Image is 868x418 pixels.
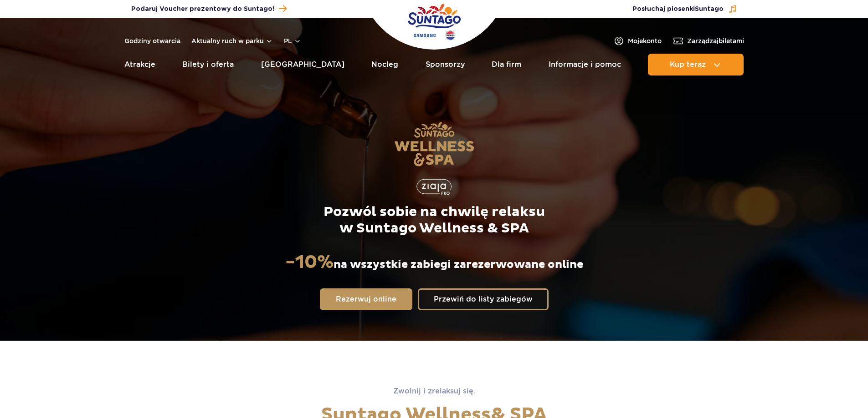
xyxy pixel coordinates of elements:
a: Rezerwuj online [320,288,412,310]
a: Godziny otwarcia [124,36,180,45]
span: Moje konto [628,36,662,45]
span: Kup teraz [670,60,706,69]
a: Nocleg [371,54,398,76]
strong: -10% [285,251,334,274]
button: Posłuchaj piosenkiSuntago [632,5,737,14]
span: Podaruj Voucher prezentowy do Suntago! [131,5,274,14]
a: Sponsorzy [426,54,465,76]
button: Aktualny ruch w parku [191,37,273,45]
span: Rezerwuj online [336,296,396,303]
span: Przewiń do listy zabiegów [434,296,533,303]
a: Mojekonto [613,35,662,46]
button: Kup teraz [648,54,744,76]
a: Informacje i pomoc [549,54,621,76]
a: Podaruj Voucher prezentowy do Suntago! [131,3,287,15]
p: na wszystkie zabiegi zarezerwowane online [285,251,583,274]
p: Pozwól sobie na chwilę relaksu w Suntago Wellness & SPA [285,204,583,237]
button: pl [284,36,301,45]
a: Dla firm [492,54,521,76]
span: Suntago [695,6,724,12]
span: Zarządzaj biletami [687,36,744,45]
a: Atrakcje [124,54,155,76]
img: Suntago Wellness & SPA [394,121,474,166]
a: [GEOGRAPHIC_DATA] [261,54,344,76]
a: Przewiń do listy zabiegów [418,288,549,310]
a: Bilety i oferta [182,54,234,76]
span: Zwolnij i zrelaksuj się. [393,387,475,395]
a: Zarządzajbiletami [673,35,744,46]
span: Posłuchaj piosenki [632,5,724,14]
